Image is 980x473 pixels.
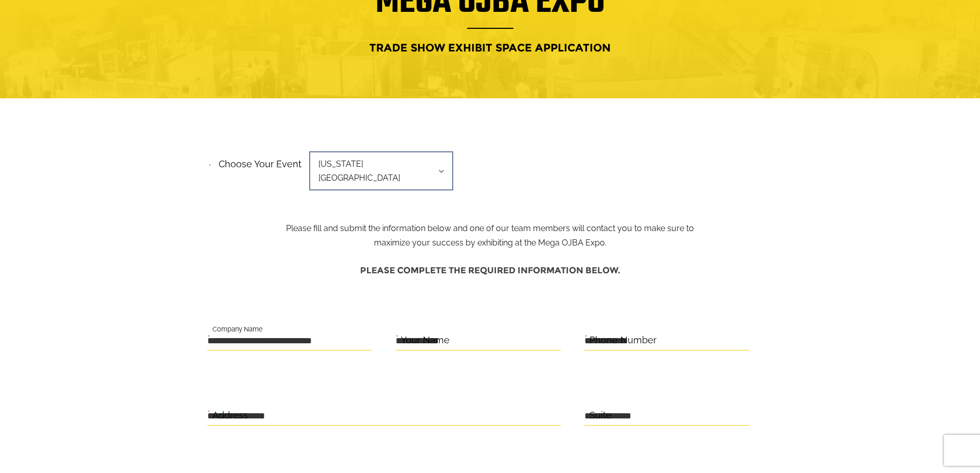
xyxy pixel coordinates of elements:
span: [US_STATE][GEOGRAPHIC_DATA] [309,151,453,190]
textarea: Type your message and click 'Submit' [13,156,188,308]
em: Submit [151,317,187,331]
input: Enter your last name [13,95,188,118]
label: Address [212,408,248,424]
input: Enter your email address [13,126,188,148]
div: Leave a message [54,58,173,71]
label: Company Name [212,324,263,335]
label: Suite [590,408,612,424]
label: Your Name [401,332,450,348]
label: Phone Number [590,332,656,348]
label: Choose your event [212,150,301,172]
div: Minimize live chat window [169,5,193,30]
h4: Trade Show Exhibit Space Application [138,38,843,57]
h4: Please complete the required information below. [207,260,773,281]
p: Please fill and submit the information below and one of our team members will contact you to make... [278,155,702,250]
